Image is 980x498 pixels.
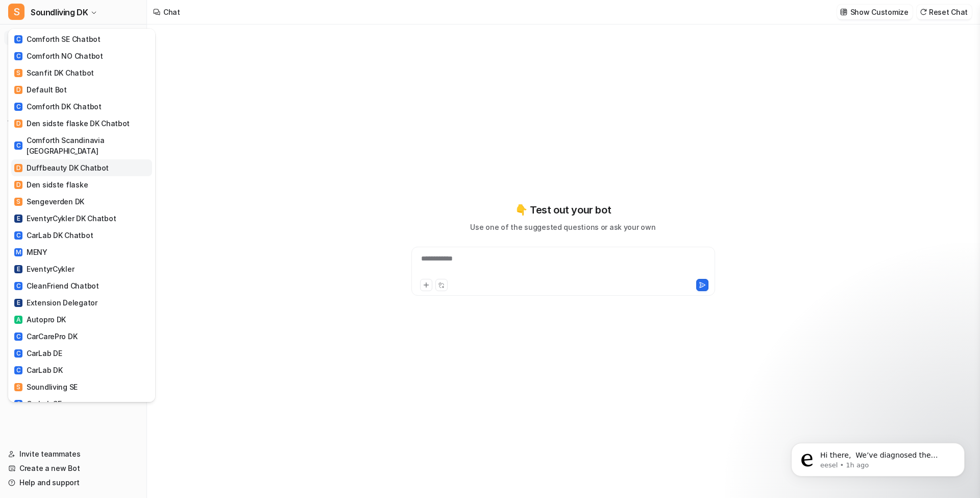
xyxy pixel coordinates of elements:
[14,400,22,408] span: C
[31,5,88,19] span: Soundliving DK
[14,398,61,409] div: CarLab SE
[14,84,67,95] div: Default Bot
[14,51,103,61] div: Comforth NO Chatbot
[14,101,102,112] div: Comforth DK Chatbot
[14,280,99,291] div: CleanFriend Chatbot
[14,231,22,240] span: C
[14,230,93,241] div: CarLab DK Chatbot
[14,179,88,190] div: Den sidste flaske
[14,69,22,77] span: S
[14,52,22,60] span: C
[14,118,130,129] div: Den sidste flaske DK Chatbot
[14,382,78,392] div: Soundliving SE
[14,162,109,173] div: Duffbeauty DK Chatbot
[14,264,74,274] div: EventyrCykler
[14,196,84,207] div: Sengeverden DK
[14,248,22,256] span: M
[14,86,22,94] span: D
[14,348,62,359] div: CarLab DE
[14,181,22,189] span: D
[14,331,77,342] div: CarCarePro DK
[14,34,101,44] div: Comforth SE Chatbot
[14,366,22,374] span: C
[14,213,116,224] div: EventyrCykler DK Chatbot
[14,297,97,308] div: Extension Delegator
[14,67,94,78] div: Scanfit DK Chatbot
[14,299,22,307] span: E
[14,103,22,111] span: C
[14,316,22,324] span: A
[14,314,66,325] div: Autopro DK
[14,198,22,206] span: S
[14,135,149,156] div: Comforth Scandinavia [GEOGRAPHIC_DATA]
[14,365,62,375] div: CarLab DK
[14,35,22,43] span: C
[14,333,22,341] span: C
[776,421,980,493] iframe: Intercom notifications message
[14,265,22,273] span: E
[14,349,22,358] span: C
[14,164,22,172] span: D
[8,4,24,20] span: S
[14,247,47,257] div: MENY
[14,383,22,391] span: S
[14,141,22,150] span: C
[8,29,155,402] div: SSoundliving DK
[14,282,22,290] span: C
[14,215,22,223] span: E
[14,120,22,128] span: D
